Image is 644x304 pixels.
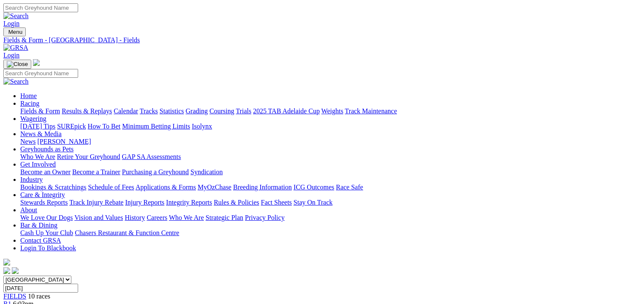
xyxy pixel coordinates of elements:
[245,214,285,221] a: Privacy Policy
[12,267,19,274] img: twitter.svg
[33,59,40,66] img: logo-grsa-white.png
[57,123,86,130] a: SUREpick
[206,214,243,221] a: Strategic Plan
[20,145,73,153] a: Greyhounds as Pets
[72,168,120,175] a: Become a Trainer
[20,107,60,115] a: Fields & Form
[20,107,641,115] div: Racing
[28,293,50,300] span: 10 races
[20,229,73,236] a: Cash Up Your Club
[122,153,181,160] a: GAP SA Assessments
[261,199,292,206] a: Fact Sheets
[20,130,62,137] a: News & Media
[253,107,320,115] a: 2025 TAB Adelaide Cup
[186,107,208,115] a: Grading
[136,183,196,191] a: Applications & Forms
[20,214,641,222] div: About
[7,61,28,68] img: Close
[166,199,212,206] a: Integrity Reports
[236,107,251,115] a: Trials
[345,107,397,115] a: Track Maintenance
[88,123,121,130] a: How To Bet
[20,161,56,168] a: Get Involved
[192,123,212,130] a: Isolynx
[3,52,19,59] a: Login
[3,78,29,85] img: Search
[20,168,71,175] a: Become an Owner
[122,168,189,175] a: Purchasing a Greyhound
[20,100,39,107] a: Racing
[147,214,167,221] a: Careers
[75,229,179,236] a: Chasers Restaurant & Function Centre
[20,123,55,130] a: [DATE] Tips
[20,176,43,183] a: Industry
[3,27,26,36] button: Toggle navigation
[293,183,334,191] a: ICG Outcomes
[20,222,57,229] a: Bar & Dining
[57,153,120,160] a: Retire Your Greyhound
[20,183,86,191] a: Bookings & Scratchings
[293,199,332,206] a: Stay On Track
[8,29,22,35] span: Menu
[74,214,123,221] a: Vision and Values
[20,199,641,206] div: Care & Integrity
[62,107,112,115] a: Results & Replays
[3,3,78,12] input: Search
[160,107,184,115] a: Statistics
[20,153,641,161] div: Greyhounds as Pets
[3,20,19,27] a: Login
[20,244,76,252] a: Login To Blackbook
[233,183,292,191] a: Breeding Information
[20,199,68,206] a: Stewards Reports
[20,191,65,198] a: Care & Integrity
[169,214,204,221] a: Who We Are
[3,12,29,20] img: Search
[3,293,26,300] a: FIELDS
[336,183,363,191] a: Race Safe
[3,44,28,52] img: GRSA
[20,138,641,145] div: News & Media
[88,183,134,191] a: Schedule of Fees
[3,284,78,293] input: Select date
[140,107,158,115] a: Tracks
[3,69,78,78] input: Search
[3,60,31,69] button: Toggle navigation
[3,267,10,274] img: facebook.svg
[3,36,641,44] a: Fields & Form - [GEOGRAPHIC_DATA] - Fields
[122,123,190,130] a: Minimum Betting Limits
[20,229,641,237] div: Bar & Dining
[20,237,61,244] a: Contact GRSA
[20,168,641,176] div: Get Involved
[321,107,343,115] a: Weights
[20,138,35,145] a: News
[69,199,123,206] a: Track Injury Rebate
[209,107,234,115] a: Coursing
[125,199,164,206] a: Injury Reports
[20,206,37,214] a: About
[125,214,145,221] a: History
[20,183,641,191] div: Industry
[20,92,37,99] a: Home
[190,168,223,175] a: Syndication
[114,107,138,115] a: Calendar
[198,183,231,191] a: MyOzChase
[37,138,91,145] a: [PERSON_NAME]
[20,115,46,122] a: Wagering
[20,123,641,130] div: Wagering
[214,199,259,206] a: Rules & Policies
[20,214,73,221] a: We Love Our Dogs
[20,153,55,160] a: Who We Are
[3,259,10,266] img: logo-grsa-white.png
